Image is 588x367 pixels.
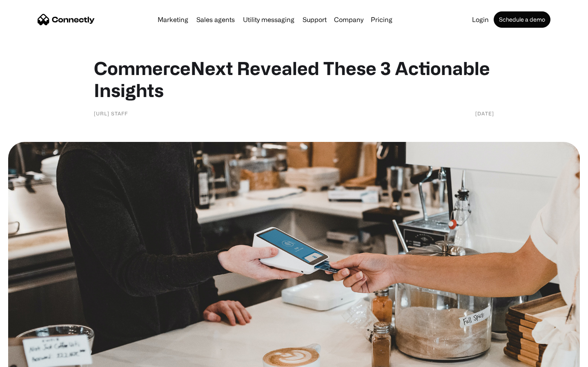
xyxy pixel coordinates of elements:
[94,109,128,117] div: [URL] Staff
[154,16,192,23] a: Marketing
[475,109,494,117] div: [DATE]
[94,57,494,101] h1: CommerceNext Revealed These 3 Actionable Insights
[240,16,298,23] a: Utility messaging
[367,16,396,23] a: Pricing
[469,16,492,23] a: Login
[334,14,363,25] div: Company
[494,11,550,28] a: Schedule a demo
[299,16,330,23] a: Support
[8,353,49,364] aside: Language selected: English
[193,16,238,23] a: Sales agents
[16,353,49,364] ul: Language list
